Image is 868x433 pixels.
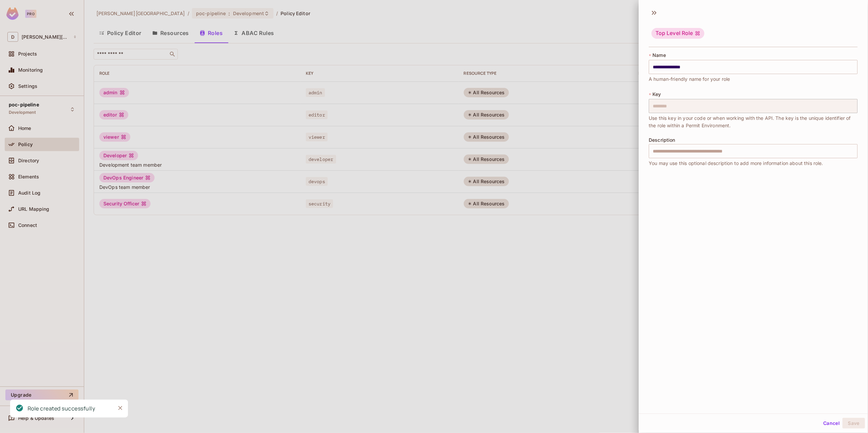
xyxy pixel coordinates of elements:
button: Save [843,418,865,429]
div: Top Level Role [652,28,705,39]
span: A human-friendly name for your role [649,75,730,83]
span: Description [649,137,676,143]
span: Key [653,92,661,97]
span: Use this key in your code or when working with the API. The key is the unique identifier of the r... [649,114,858,129]
button: Close [115,403,125,413]
span: Name [653,53,666,58]
button: Cancel [821,418,843,429]
span: You may use this optional description to add more information about this role. [649,160,824,167]
div: Role created successfully [28,404,95,413]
